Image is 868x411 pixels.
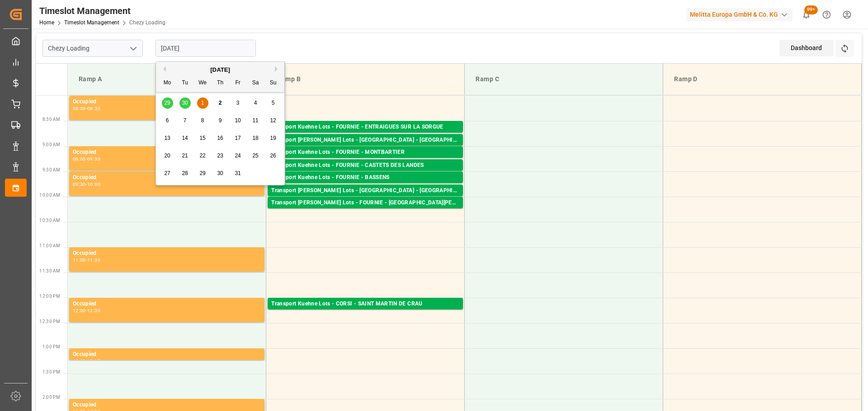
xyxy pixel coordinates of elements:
[179,115,191,126] div: Choose Tuesday, October 7th, 2025
[197,168,208,179] div: Choose Wednesday, October 29th, 2025
[271,132,459,139] div: Pallets: 2,TU: 337,City: [GEOGRAPHIC_DATA],Arrival: [DATE] 00:00:00
[75,71,259,88] div: Ramp A
[219,100,222,106] span: 2
[156,65,284,74] div: [DATE]
[42,395,60,400] span: 2:00 PM
[271,208,459,215] div: Pallets: ,TU: 25,City: [GEOGRAPHIC_DATA][PERSON_NAME],Arrival: [DATE] 00:00:00
[232,150,244,162] div: Choose Friday, October 24th, 2025
[274,71,457,88] div: Ramp B
[270,152,276,159] span: 26
[179,150,191,162] div: Choose Tuesday, October 21st, 2025
[73,359,86,363] div: 13:00
[271,300,459,309] div: Transport Kuehne Lots - CORSI - SAINT MARTIN DE CRAU
[215,115,226,126] div: Choose Thursday, October 9th, 2025
[268,78,279,89] div: Su
[156,40,256,57] input: DD-MM-YYYY
[201,117,204,124] span: 8
[472,71,656,88] div: Ramp C
[215,150,226,162] div: Choose Thursday, October 23rd, 2025
[73,97,261,106] div: Occupied
[86,157,87,161] div: -
[64,19,119,26] a: Timeslot Management
[73,106,86,111] div: 08:00
[73,148,261,157] div: Occupied
[816,5,837,25] button: Help Center
[250,97,261,109] div: Choose Saturday, October 4th, 2025
[197,150,208,162] div: Choose Wednesday, October 22nd, 2025
[42,369,60,374] span: 1:30 PM
[271,186,459,195] div: Transport [PERSON_NAME] Lots - [GEOGRAPHIC_DATA] - [GEOGRAPHIC_DATA]
[235,152,241,159] span: 24
[87,258,100,262] div: 11:30
[232,115,244,126] div: Choose Friday, October 10th, 2025
[217,170,223,176] span: 30
[235,170,241,176] span: 31
[197,97,208,109] div: Choose Wednesday, October 1st, 2025
[219,117,222,124] span: 9
[268,133,279,144] div: Choose Sunday, October 19th, 2025
[252,152,258,159] span: 25
[39,19,54,26] a: Home
[270,117,276,124] span: 12
[217,135,223,141] span: 16
[779,40,834,56] div: Dashboard
[252,135,258,141] span: 18
[179,168,191,179] div: Choose Tuesday, October 28th, 2025
[271,123,459,132] div: Transport Kuehne Lots - FOURNIE - ENTRAIGUES SUR LA SORGUE
[42,40,143,57] input: Type to search/select
[268,97,279,109] div: Choose Sunday, October 5th, 2025
[197,78,208,89] div: We
[670,71,854,88] div: Ramp D
[42,142,60,147] span: 9:00 AM
[250,115,261,126] div: Choose Saturday, October 11th, 2025
[182,135,188,141] span: 14
[166,117,169,124] span: 6
[86,182,87,186] div: -
[199,152,205,159] span: 22
[271,199,459,208] div: Transport [PERSON_NAME] Lots - FOURNIE - [GEOGRAPHIC_DATA][PERSON_NAME]
[86,106,87,111] div: -
[73,157,86,161] div: 09:00
[73,401,261,410] div: Occupied
[87,182,100,186] div: 10:00
[686,8,793,21] div: Melitta Europa GmbH & Co. KG
[271,182,459,190] div: Pallets: 4,TU: ,City: [GEOGRAPHIC_DATA],Arrival: [DATE] 00:00:00
[39,4,165,18] div: Timeslot Management
[796,5,816,25] button: show 100 new notifications
[162,150,173,162] div: Choose Monday, October 20th, 2025
[268,150,279,162] div: Choose Sunday, October 26th, 2025
[271,161,459,170] div: Transport Kuehne Lots - FOURNIE - CASTETS DES LANDES
[235,117,241,124] span: 10
[73,309,86,313] div: 12:00
[179,78,191,89] div: Tu
[199,135,205,141] span: 15
[232,97,244,109] div: Choose Friday, October 3rd, 2025
[217,152,223,159] span: 23
[201,100,204,106] span: 1
[197,133,208,144] div: Choose Wednesday, October 15th, 2025
[254,100,257,106] span: 4
[271,157,459,165] div: Pallets: 3,TU: 56,City: MONTBARTIER,Arrival: [DATE] 00:00:00
[270,135,276,141] span: 19
[272,100,275,106] span: 5
[162,168,173,179] div: Choose Monday, October 27th, 2025
[39,218,60,223] span: 10:30 AM
[73,300,261,309] div: Occupied
[42,117,60,122] span: 8:30 AM
[199,170,205,176] span: 29
[215,78,226,89] div: Th
[275,66,280,72] button: Next Month
[250,150,261,162] div: Choose Saturday, October 25th, 2025
[42,167,60,172] span: 9:30 AM
[162,115,173,126] div: Choose Monday, October 6th, 2025
[271,136,459,145] div: Transport [PERSON_NAME] Lots - [GEOGRAPHIC_DATA] - [GEOGRAPHIC_DATA]
[271,309,459,316] div: Pallets: ,TU: 39,City: [GEOGRAPHIC_DATA][PERSON_NAME],Arrival: [DATE] 00:00:00
[73,258,86,262] div: 11:00
[197,115,208,126] div: Choose Wednesday, October 8th, 2025
[162,133,173,144] div: Choose Monday, October 13th, 2025
[87,157,100,161] div: 09:30
[159,94,282,182] div: month 2025-10
[686,6,796,23] button: Melitta Europa GmbH & Co. KG
[232,133,244,144] div: Choose Friday, October 17th, 2025
[215,97,226,109] div: Choose Thursday, October 2nd, 2025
